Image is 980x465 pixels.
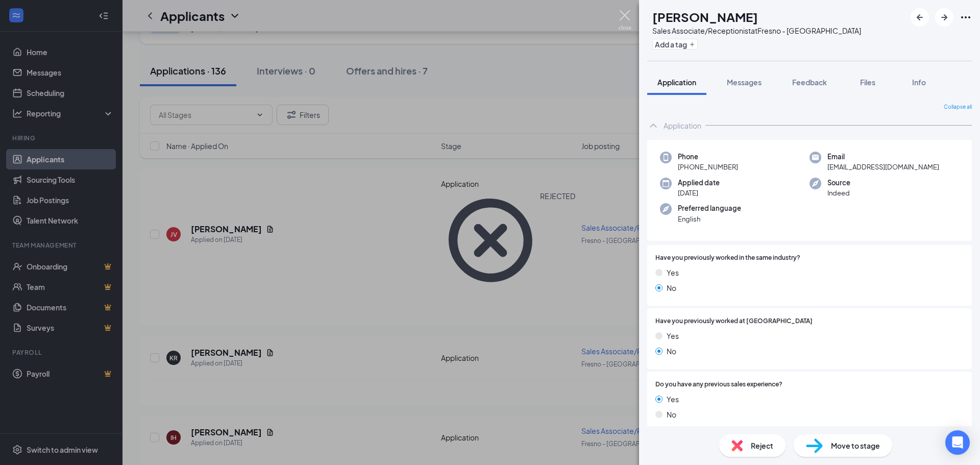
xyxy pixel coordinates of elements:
span: Files [860,78,875,87]
span: Messages [727,78,762,87]
svg: ArrowRight [938,11,950,23]
svg: ChevronUp [647,119,659,132]
span: No [667,282,676,293]
h1: [PERSON_NAME] [652,8,758,26]
span: Yes [667,394,679,405]
span: Phone [678,152,738,162]
div: Application [664,120,701,131]
span: Application [657,78,696,87]
button: ArrowRight [935,8,953,27]
div: Sales Associate/Receptionist at Fresno - [GEOGRAPHIC_DATA] [652,26,861,36]
span: Reject [751,440,773,451]
span: [PHONE_NUMBER] [678,162,738,172]
svg: Ellipses [960,11,972,23]
button: PlusAdd a tag [652,39,698,50]
span: No [667,346,676,357]
span: Indeed [827,188,850,198]
span: English [678,214,741,224]
span: Feedback [792,78,827,87]
button: ArrowLeftNew [911,8,929,27]
span: Yes [667,330,679,341]
span: Preferred language [678,203,741,213]
svg: Plus [689,41,695,47]
span: No [667,409,676,420]
span: Collapse all [944,103,972,111]
span: Source [827,178,850,188]
span: Yes [667,267,679,278]
span: [EMAIL_ADDRESS][DOMAIN_NAME] [827,162,939,172]
svg: ArrowLeftNew [914,11,926,23]
span: Info [912,78,926,87]
span: [DATE] [678,188,720,198]
span: Applied date [678,178,720,188]
span: Have you previously worked in the same industry? [655,253,800,263]
span: Email [827,152,939,162]
div: Open Intercom Messenger [945,430,970,455]
span: Move to stage [831,440,880,451]
span: Do you have any previous sales experience? [655,380,782,389]
span: Have you previously worked at [GEOGRAPHIC_DATA] [655,316,813,326]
